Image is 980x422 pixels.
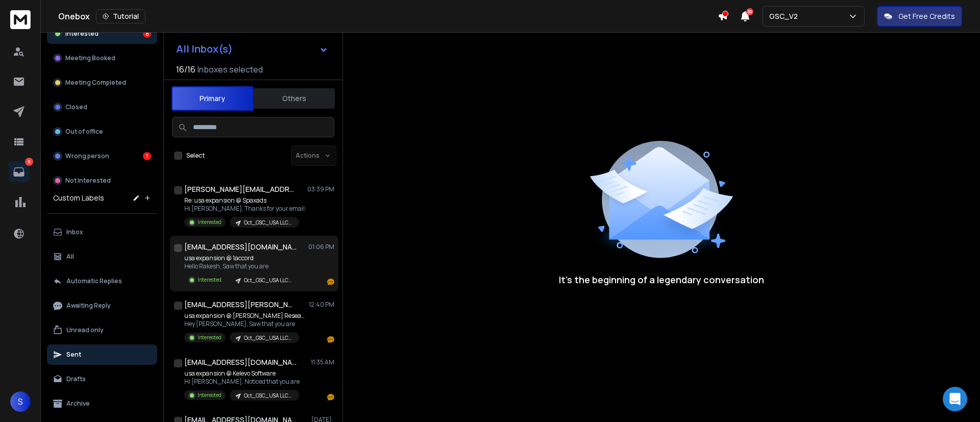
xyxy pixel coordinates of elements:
[176,44,233,54] h1: All Inbox(s)
[898,11,955,21] p: Get Free Credits
[66,253,74,261] p: All
[47,48,157,68] button: Meeting Booked
[53,193,104,203] h3: Custom Labels
[198,391,222,399] p: Interested
[65,128,103,136] p: Out of office
[65,54,115,62] p: Meeting Booked
[198,276,222,284] p: Interested
[47,393,157,414] button: Archive
[244,334,293,342] p: Oct_GSC_USA LLC_20-100_India
[186,152,205,160] label: Select
[308,243,334,251] p: 01:06 PM
[47,121,157,142] button: Out of office
[10,391,31,412] button: S
[184,378,300,386] p: Hi [PERSON_NAME], Noticed that you are
[184,205,306,213] p: Hi [PERSON_NAME], Thanks for your email.
[47,72,157,93] button: Meeting Completed
[877,6,962,27] button: Get Free Credits
[65,152,109,160] p: Wrong person
[143,30,151,38] div: 8
[47,222,157,242] button: Inbox
[559,272,764,287] p: It’s the beginning of a legendary conversation
[9,162,29,182] a: 9
[244,277,293,284] p: Oct_GSC_USA LLC_20-100_India
[47,246,157,267] button: All
[66,375,86,383] p: Drafts
[47,369,157,389] button: Drafts
[769,11,802,21] p: GSC_V2
[47,23,157,44] button: Interested8
[47,344,157,365] button: Sent
[198,63,263,76] h3: Inboxes selected
[198,334,222,341] p: Interested
[184,254,299,262] p: usa expansion @ 1accord
[47,320,157,340] button: Unread only
[184,369,300,378] p: usa expansion @ Kelevo Software
[47,97,157,117] button: Closed
[168,39,336,59] button: All Inbox(s)
[184,262,299,270] p: Hello Rakesh, Saw that you are
[253,87,335,110] button: Others
[65,103,87,111] p: Closed
[311,358,334,366] p: 11:35 AM
[244,392,293,400] p: Oct_GSC_USA LLC_20-100_India
[25,158,33,166] p: 9
[66,277,122,285] p: Automatic Replies
[66,228,83,236] p: Inbox
[309,301,334,309] p: 12:40 PM
[96,9,145,23] button: Tutorial
[66,351,81,359] p: Sent
[65,30,99,38] p: Interested
[746,8,753,15] span: 50
[184,184,297,194] h1: [PERSON_NAME][EMAIL_ADDRESS][DOMAIN_NAME]
[184,196,306,205] p: Re: usa expansion @ Spaxads
[47,170,157,191] button: Not Interested
[65,177,111,185] p: Not Interested
[943,387,967,411] div: Open Intercom Messenger
[184,320,307,328] p: Hey [PERSON_NAME], Saw that you are
[184,300,297,310] h1: [EMAIL_ADDRESS][PERSON_NAME][DOMAIN_NAME]
[66,326,104,334] p: Unread only
[198,218,222,226] p: Interested
[65,79,126,87] p: Meeting Completed
[66,400,90,408] p: Archive
[47,271,157,291] button: Automatic Replies
[184,242,297,252] h1: [EMAIL_ADDRESS][DOMAIN_NAME]
[176,63,195,76] span: 16 / 16
[66,302,111,310] p: Awaiting Reply
[47,295,157,316] button: Awaiting Reply
[184,357,297,367] h1: [EMAIL_ADDRESS][DOMAIN_NAME]
[307,185,334,193] p: 03:39 PM
[184,312,307,320] p: usa expansion @ [PERSON_NAME] Research
[171,86,253,111] button: Primary
[244,219,293,227] p: Oct_GSC_USA LLC_20-100_India
[143,152,151,160] div: 1
[47,146,157,166] button: Wrong person1
[58,9,718,23] div: Onebox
